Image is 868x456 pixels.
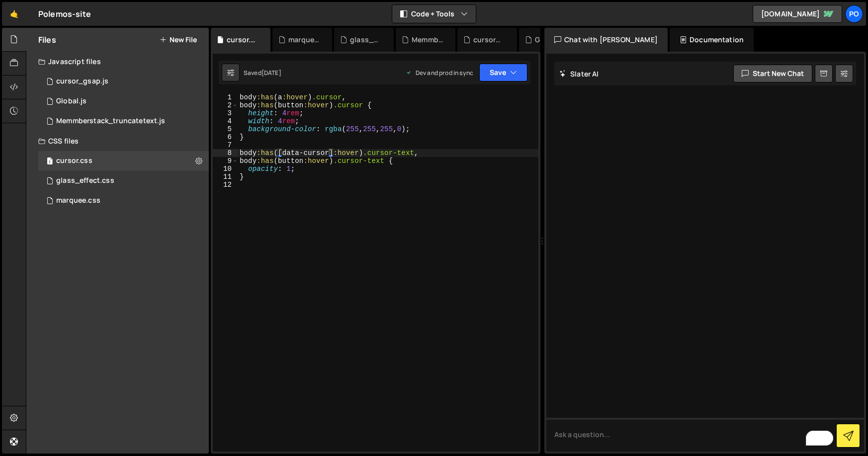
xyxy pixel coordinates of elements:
div: Dev and prod in sync [406,69,473,77]
div: [DATE] [261,69,281,77]
div: Global.js [56,97,87,106]
div: 17290/47986.css [38,171,209,191]
div: 17290/47983.js [38,111,209,131]
button: Start new chat [733,65,812,82]
div: Memmberstack_truncatetext.js [56,117,165,126]
div: 6 [213,133,238,141]
div: 9 [213,157,238,165]
div: 11 [213,173,238,181]
div: cursor_gsap.js [473,35,505,45]
div: glass_effect.css [350,35,382,45]
div: 5 [213,125,238,133]
button: New File [160,36,197,44]
div: CSS files [26,131,209,151]
div: 12 [213,181,238,189]
a: 🤙 [2,2,26,26]
a: Po [845,5,863,23]
div: 17290/47981.js [38,72,209,91]
div: cursor.css [227,35,259,45]
textarea: To enrich screen reader interactions, please activate Accessibility in Grammarly extension settings [546,418,864,452]
div: Documentation [670,28,754,52]
div: Polemos-site [38,8,91,20]
h2: Slater AI [559,69,599,78]
div: 4 [213,117,238,125]
h2: Files [38,34,56,45]
div: Memmberstack_truncatetext.js [412,35,443,45]
div: 1 [213,93,238,101]
div: Saved [244,69,281,77]
div: Chat with [PERSON_NAME] [544,28,668,52]
div: 17290/47987.css [38,191,209,211]
div: 17290/48278.css [38,151,209,171]
button: Save [479,64,527,81]
div: glass_effect.css [56,176,114,185]
div: Javascript files [26,52,209,72]
span: 1 [47,158,53,166]
div: Global.js [535,35,565,45]
a: [DOMAIN_NAME] [753,5,842,23]
div: 10 [213,165,238,173]
div: 3 [213,109,238,117]
div: marquee.css [288,35,320,45]
div: 2 [213,101,238,109]
div: 8 [213,149,238,157]
div: 7 [213,141,238,149]
div: cursor_gsap.js [56,77,108,86]
div: 17290/47927.js [38,91,209,111]
div: cursor.css [56,156,92,165]
button: Code + Tools [392,5,476,23]
div: marquee.css [56,196,100,205]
